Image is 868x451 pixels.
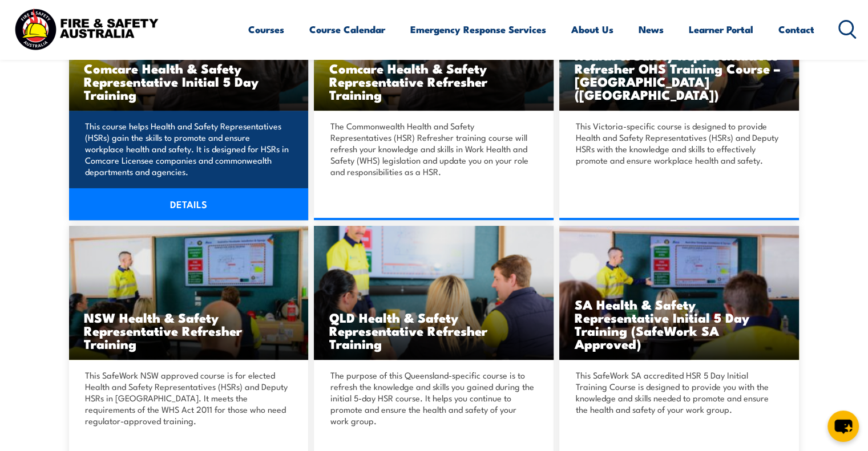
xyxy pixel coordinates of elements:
[309,14,385,44] a: Course Calendar
[69,226,309,360] img: NSW Health & Safety Representative Refresher Training
[778,14,814,44] a: Contact
[85,120,289,177] p: This course helps Health and Safety Representatives (HSRs) gain the skills to promote and ensure ...
[314,226,554,360] a: QLD Health & Safety Representative Refresher Training
[85,369,289,426] p: This SafeWork NSW approved course is for elected Health and Safety Representatives (HSRs) and Dep...
[84,311,294,350] h3: NSW Health & Safety Representative Refresher Training
[559,226,799,360] img: SA Health & Safety Representative Initial 5 Day Training (SafeWork SA Approved)
[639,14,664,44] a: News
[571,14,613,44] a: About Us
[575,120,780,166] p: This Victoria-specific course is designed to provide Health and Safety Representatives (HSRs) and...
[69,188,309,220] a: DETAILS
[410,14,546,44] a: Emergency Response Services
[827,411,859,442] button: chat-button
[689,14,753,44] a: Learner Portal
[329,62,539,101] h3: Comcare Health & Safety Representative Refresher Training
[330,369,534,426] p: The purpose of this Queensland-specific course is to refresh the knowledge and skills you gained ...
[574,48,784,101] h3: Health & Safety Representatives Refresher OHS Training Course – [GEOGRAPHIC_DATA] ([GEOGRAPHIC_DA...
[329,311,539,350] h3: QLD Health & Safety Representative Refresher Training
[314,226,554,360] img: QLD Health & Safety Representative Refresher TRAINING
[575,369,780,415] p: This SafeWork SA accredited HSR 5 Day Initial Training Course is designed to provide you with the...
[574,298,784,350] h3: SA Health & Safety Representative Initial 5 Day Training (SafeWork SA Approved)
[84,62,294,101] h3: Comcare Health & Safety Representative Initial 5 Day Training
[248,14,284,44] a: Courses
[330,120,534,177] p: The Commonwealth Health and Safety Representatives (HSR) Refresher training course will refresh y...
